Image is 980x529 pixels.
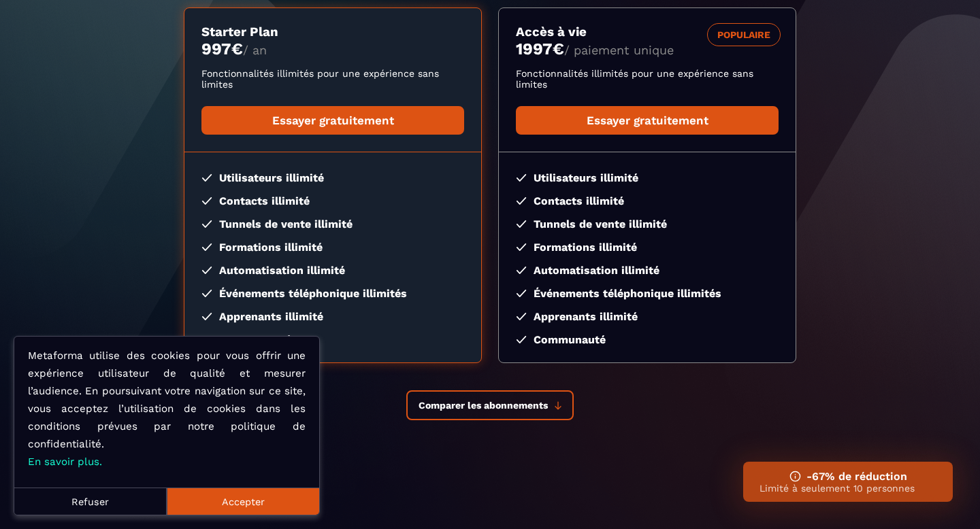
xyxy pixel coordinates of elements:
[516,197,527,205] img: checked
[201,313,212,320] img: checked
[201,39,243,58] money: 997
[201,106,464,135] a: Essayer gratuitement
[759,483,936,494] p: Limité à seulement 10 personnes
[419,400,548,411] span: Comparer les abonnements
[201,264,464,277] li: Automatisation illimité
[516,287,779,300] li: Événements téléphonique illimités
[167,488,319,515] button: Accepter
[201,218,464,231] li: Tunnels de vente illimité
[28,456,102,468] a: En savoir plus.
[201,290,212,297] img: checked
[516,313,527,320] img: checked
[789,471,801,482] img: ifno
[14,488,167,515] button: Refuser
[516,243,527,251] img: checked
[243,43,267,57] span: / an
[516,333,779,346] li: Communauté
[516,264,779,277] li: Automatisation illimité
[201,287,464,300] li: Événements téléphonique illimités
[516,241,779,254] li: Formations illimité
[201,24,464,39] h3: Starter Plan
[28,347,306,471] p: Metaforma utilise des cookies pour vous offrir une expérience utilisateur de qualité et mesurer l...
[516,267,527,274] img: checked
[516,218,779,231] li: Tunnels de vente illimité
[201,243,212,251] img: checked
[516,174,527,182] img: checked
[564,43,674,57] span: / paiement unique
[553,39,564,58] currency: €
[516,39,564,58] money: 1997
[516,336,527,343] img: checked
[201,68,464,90] p: Fonctionnalités illimités pour une expérience sans limites
[201,171,464,184] li: Utilisateurs illimité
[516,171,779,184] li: Utilisateurs illimité
[201,267,212,274] img: checked
[201,333,464,346] li: Communauté
[201,194,464,207] li: Contacts illimité
[201,174,212,182] img: checked
[516,220,527,228] img: checked
[201,310,464,323] li: Apprenants illimité
[516,290,527,297] img: checked
[231,39,243,58] currency: €
[516,24,779,39] h3: Accès à vie
[406,390,574,420] button: Comparer les abonnements
[201,241,464,254] li: Formations illimité
[707,23,781,46] div: POPULAIRE
[516,310,779,323] li: Apprenants illimité
[201,197,212,205] img: checked
[516,106,779,135] a: Essayer gratuitement
[759,470,936,483] h3: -67% de réduction
[201,220,212,228] img: checked
[516,68,779,90] p: Fonctionnalités illimités pour une expérience sans limites
[516,194,779,207] li: Contacts illimité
